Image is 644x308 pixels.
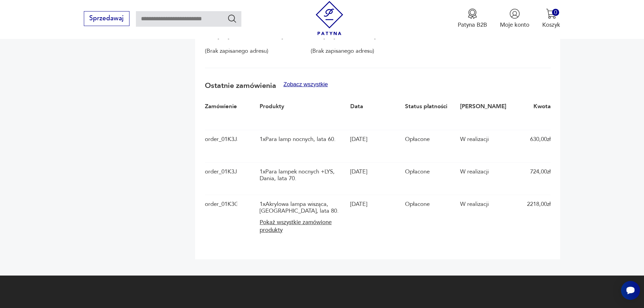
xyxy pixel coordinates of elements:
[460,201,511,208] div: W realizacji
[283,81,328,88] button: Zobacz wszystkie
[260,103,346,110] div: Produkty
[84,11,129,26] button: Sprzedawaj
[260,168,346,182] div: 1 x Para lampek nocnych +LYS, Dania, lata 70.
[350,168,401,175] div: [DATE]
[500,21,529,29] p: Moje konto
[405,103,456,110] div: Status płatności
[542,8,560,29] button: 0Koszyk
[205,44,285,54] p: (Brak zapisanego adresu)
[460,103,511,110] div: [PERSON_NAME]
[500,8,529,29] button: Moje konto
[530,136,551,143] div: 630,00 zł
[405,168,456,175] div: Opłacone
[311,33,377,40] p: Domyślny adres dostawy
[205,33,285,40] p: Domyślny adres rozliczeniowy
[527,201,551,208] div: 2218,00 zł
[312,1,347,35] img: Patyna - sklep z meblami i dekoracjami vintage
[458,8,487,29] a: Ikona medaluPatyna B2B
[260,219,346,234] button: Pokaż wszystkie zamówione produkty
[205,81,551,90] h3: Ostatnie zamówienia
[500,8,529,29] a: Ikonka użytkownikaMoje konto
[84,16,129,22] a: Sprzedawaj
[350,103,401,110] div: Data
[458,8,487,29] button: Patyna B2B
[311,44,377,54] p: (Brak zapisanego adresu)
[509,8,520,19] img: Ikonka użytkownika
[205,136,237,157] div: order_01K3JJQ2CE37HPPAKVE68TYMTQ
[621,281,640,300] iframe: Smartsupp widget button
[458,21,487,29] p: Patyna B2B
[546,8,556,19] img: Ikona koszyka
[533,103,551,110] div: Kwota
[405,201,456,208] div: Opłacone
[530,168,551,175] div: 724,00 zł
[467,8,478,19] img: Ikona medalu
[542,21,560,29] p: Koszyk
[260,136,346,143] div: 1 x Para lamp nocnych, lata 60.
[405,136,456,143] div: Opłacone
[460,168,511,175] div: W realizacji
[205,103,256,110] div: Zamówienie
[460,136,511,143] div: W realizacji
[350,136,401,143] div: [DATE]
[350,201,401,208] div: [DATE]
[552,9,559,16] div: 0
[227,14,237,23] button: Szukaj
[205,168,237,189] div: order_01K3JF21JPWA7EJ9MF419Z4DDB
[260,201,346,215] div: 1 x Akrylowa lampa wisząca, [GEOGRAPHIC_DATA], lata 80.
[205,201,237,234] div: order_01K3GKPADRQB3Z8B9KHPMASFRQ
